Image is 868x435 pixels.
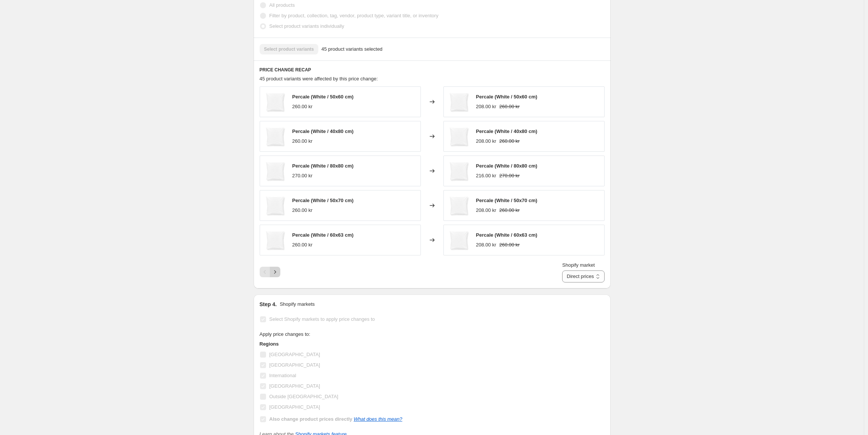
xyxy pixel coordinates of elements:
[269,362,320,368] span: [GEOGRAPHIC_DATA]
[260,267,280,277] nav: Pagination
[448,194,470,217] img: percale_bed-linen_white_pillow_pack_1_80x.png
[499,172,520,180] strike: 270.00 kr
[499,207,520,214] strike: 260.00 kr
[264,229,286,251] img: percale_bed-linen_white_pillow_pack_1_80x.png
[476,172,496,180] div: 216.00 kr
[260,301,277,308] h2: Step 4.
[264,194,286,217] img: percale_bed-linen_white_pillow_pack_1_80x.png
[269,404,320,410] span: [GEOGRAPHIC_DATA]
[354,416,402,422] a: What does this mean?
[269,13,439,18] span: Filter by product, collection, tag, vendor, product type, variant title, or inventory
[476,94,537,100] span: Percale (White / 50x60 cm)
[264,125,286,148] img: percale_bed-linen_white_pillow_pack_1_80x.png
[269,2,295,8] span: All products
[476,137,496,145] div: 208.00 kr
[264,91,286,113] img: percale_bed-linen_white_pillow_pack_1_80x.png
[269,373,296,378] span: International
[448,160,470,182] img: percale_bed-linen_white_pillow_pack_1_80x.png
[321,45,383,53] span: 45 product variants selected
[292,103,313,110] div: 260.00 kr
[292,207,313,214] div: 260.00 kr
[292,241,313,249] div: 260.00 kr
[292,172,313,180] div: 270.00 kr
[269,23,344,29] span: Select product variants individually
[260,76,378,82] span: 45 product variants were affected by this price change:
[260,67,605,73] h6: PRICE CHANGE RECAP
[448,229,470,251] img: percale_bed-linen_white_pillow_pack_1_80x.png
[476,241,496,249] div: 208.00 kr
[292,163,354,169] span: Percale (White / 80x80 cm)
[292,232,354,238] span: Percale (White / 60x63 cm)
[292,137,313,145] div: 260.00 kr
[448,125,470,148] img: percale_bed-linen_white_pillow_pack_1_80x.png
[476,163,537,169] span: Percale (White / 80x80 cm)
[269,383,320,389] span: [GEOGRAPHIC_DATA]
[280,301,315,308] p: Shopify markets
[448,91,470,113] img: percale_bed-linen_white_pillow_pack_1_80x.png
[476,198,537,203] span: Percale (White / 50x70 cm)
[292,128,354,134] span: Percale (White / 40x80 cm)
[499,103,520,110] strike: 260.00 kr
[269,352,320,357] span: [GEOGRAPHIC_DATA]
[269,416,352,422] b: Also change product prices directly
[264,160,286,182] img: percale_bed-linen_white_pillow_pack_1_80x.png
[269,316,375,322] span: Select Shopify markets to apply price changes to
[499,241,520,249] strike: 260.00 kr
[476,103,496,110] div: 208.00 kr
[260,340,402,348] h3: Regions
[562,262,595,268] span: Shopify market
[476,207,496,214] div: 208.00 kr
[292,94,354,100] span: Percale (White / 50x60 cm)
[260,331,310,337] span: Apply price changes to:
[476,128,537,134] span: Percale (White / 40x80 cm)
[499,137,520,145] strike: 260.00 kr
[476,232,537,238] span: Percale (White / 60x63 cm)
[270,267,280,277] button: Next
[269,394,339,399] span: Outside [GEOGRAPHIC_DATA]
[292,198,354,203] span: Percale (White / 50x70 cm)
